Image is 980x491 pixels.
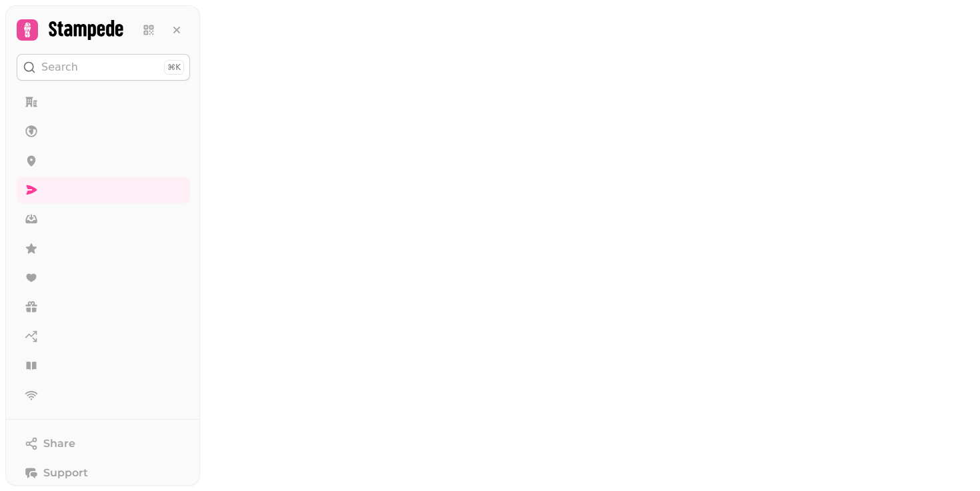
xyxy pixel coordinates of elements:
[164,60,184,75] div: ⌘K
[43,465,88,481] span: Support
[43,436,75,452] span: Share
[41,59,78,75] p: Search
[17,460,190,486] button: Support
[17,430,190,457] button: Share
[17,54,190,81] button: Search⌘K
